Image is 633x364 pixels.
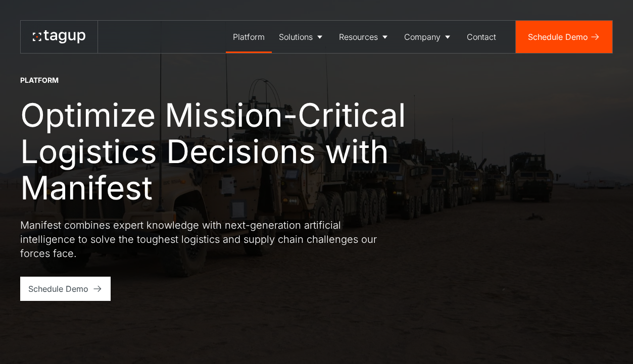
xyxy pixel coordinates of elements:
[20,277,111,301] a: Schedule Demo
[20,218,384,261] p: Manifest combines expert knowledge with next-generation artificial intelligence to solve the toug...
[528,31,588,43] div: Schedule Demo
[332,21,397,53] a: Resources
[516,21,612,53] a: Schedule Demo
[272,21,332,53] a: Solutions
[339,31,378,43] div: Resources
[226,21,272,53] a: Platform
[279,31,313,43] div: Solutions
[460,21,503,53] a: Contact
[233,31,265,43] div: Platform
[404,31,441,43] div: Company
[467,31,496,43] div: Contact
[20,97,445,206] h1: Optimize Mission-Critical Logistics Decisions with Manifest
[28,283,88,295] div: Schedule Demo
[397,21,460,53] a: Company
[20,75,59,85] div: Platform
